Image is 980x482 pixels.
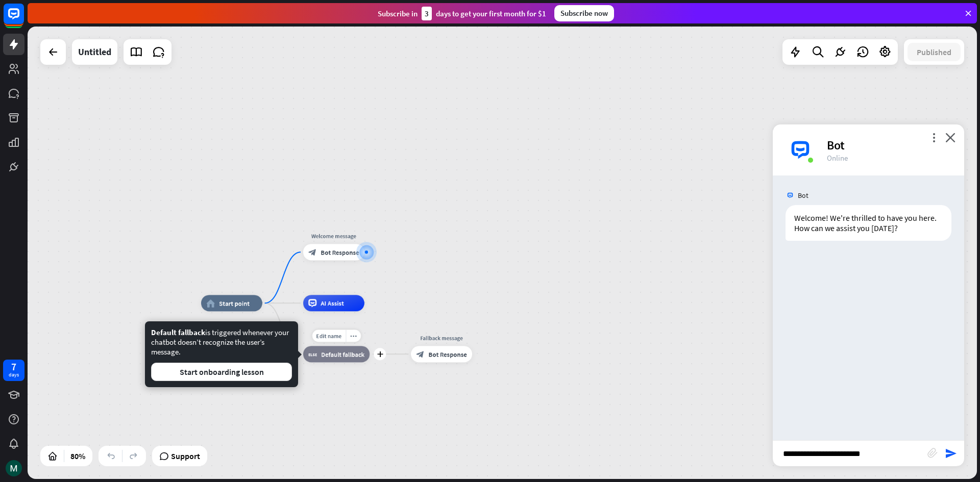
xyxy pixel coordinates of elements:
[377,351,383,357] i: plus
[786,205,951,241] div: Welcome! We're thrilled to have you here. How can we assist you [DATE]?
[206,299,215,307] i: home_2
[308,350,317,358] i: block_fallback
[321,350,364,358] span: Default fallback
[908,43,961,61] button: Published
[171,448,200,464] span: Support
[827,153,952,163] div: Online
[405,334,478,342] div: Fallback message
[378,7,546,20] div: Subscribe in days to get your first month for $1
[416,350,424,358] i: block_bot_response
[350,333,357,339] i: more_horiz
[11,362,16,371] div: 7
[9,371,19,378] div: days
[929,133,939,142] i: more_vert
[78,39,111,65] div: Untitled
[422,7,432,20] div: 3
[8,4,39,35] button: Open LiveChat chat widget
[297,232,371,240] div: Welcome message
[67,448,88,464] div: 80%
[428,350,467,358] span: Bot Response
[316,332,341,339] span: Edit name
[308,248,316,256] i: block_bot_response
[321,299,344,307] span: AI Assist
[151,363,292,381] button: Start onboarding lesson
[945,447,957,460] i: send
[827,137,952,153] div: Bot
[554,5,614,21] div: Subscribe now
[945,133,955,142] i: close
[927,448,938,458] i: block_attachment
[219,299,250,307] span: Start point
[321,248,359,256] span: Bot Response
[151,327,292,381] div: is triggered whenever your chatbot doesn’t recognize the user’s message.
[798,191,808,200] span: Bot
[3,360,24,381] a: 7 days
[151,327,205,337] span: Default fallback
